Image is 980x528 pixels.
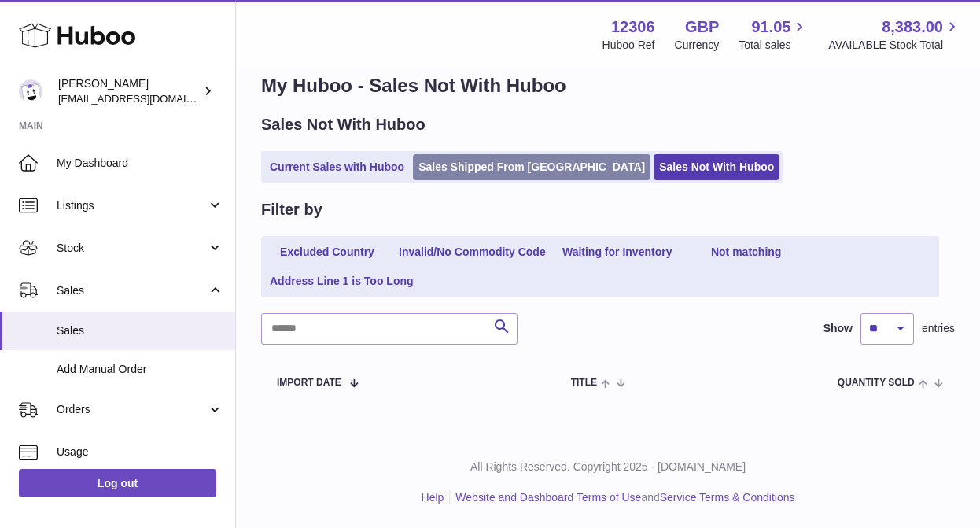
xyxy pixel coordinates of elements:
a: Waiting for Inventory [554,239,680,265]
h1: My Huboo - Sales Not With Huboo [261,73,955,98]
a: Service Terms & Conditions [660,491,795,504]
span: Usage [57,445,223,460]
label: Show [823,321,853,336]
span: Add Manual Order [57,362,223,377]
a: Current Sales with Huboo [264,154,410,180]
span: Listings [57,198,207,213]
span: Orders [57,402,207,417]
a: Log out [19,469,216,497]
a: Address Line 1 is Too Long [264,268,419,294]
span: Import date [277,378,341,388]
img: hello@otect.co [19,79,42,103]
strong: GBP [685,17,719,38]
strong: 12306 [611,17,655,38]
h2: Sales Not With Huboo [261,114,426,135]
a: Sales Not With Huboo [654,154,779,180]
a: Excluded Country [264,239,390,265]
span: Title [571,378,597,388]
span: Quantity Sold [838,378,915,388]
span: Sales [57,323,223,338]
a: Not matching [683,239,809,265]
a: 8,383.00 AVAILABLE Stock Total [828,17,961,53]
a: Invalid/No Commodity Code [393,239,551,265]
span: entries [922,321,955,336]
div: Huboo Ref [602,38,655,53]
li: and [450,490,794,505]
a: Website and Dashboard Terms of Use [455,491,641,504]
span: 8,383.00 [882,17,943,38]
span: AVAILABLE Stock Total [828,38,961,53]
a: 91.05 Total sales [739,17,809,53]
span: [EMAIL_ADDRESS][DOMAIN_NAME] [58,92,231,105]
span: Stock [57,241,207,256]
span: My Dashboard [57,156,223,171]
a: Sales Shipped From [GEOGRAPHIC_DATA] [413,154,650,180]
h2: Filter by [261,199,322,220]
p: All Rights Reserved. Copyright 2025 - [DOMAIN_NAME] [249,460,967,474]
a: Help [422,491,444,504]
span: Total sales [739,38,809,53]
div: Currency [675,38,720,53]
div: [PERSON_NAME] [58,76,200,106]
span: 91.05 [751,17,790,38]
span: Sales [57,283,207,298]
